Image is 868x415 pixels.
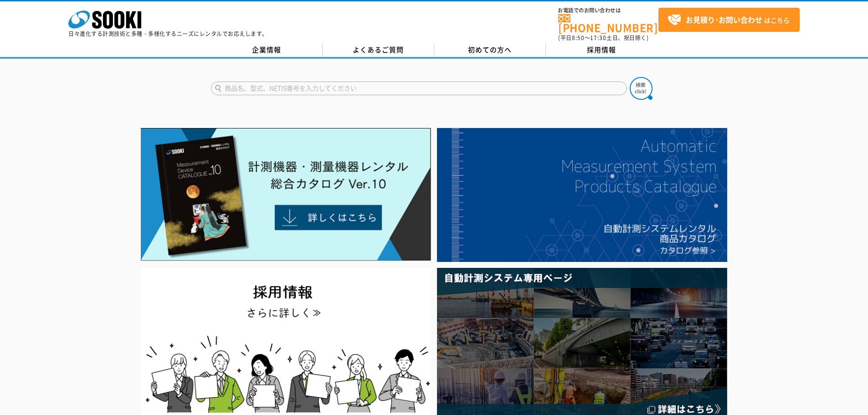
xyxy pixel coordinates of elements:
[558,8,658,13] span: お電話でのお問い合わせは
[572,34,585,42] span: 8:50
[434,43,546,57] a: 初めての方へ
[686,14,762,25] strong: お見積り･お問い合わせ
[658,8,800,32] a: お見積り･お問い合わせはこちら
[590,34,606,42] span: 17:30
[668,13,790,27] span: はこちら
[141,128,431,261] img: Catalog Ver10
[211,43,323,57] a: 企業情報
[558,34,648,42] span: (平日 ～ 土日、祝日除く)
[323,43,434,57] a: よくあるご質問
[558,14,658,33] a: [PHONE_NUMBER]
[437,128,727,262] img: 自動計測システムカタログ
[211,82,627,95] input: 商品名、型式、NETIS番号を入力してください
[630,77,652,100] img: btn_search.png
[68,31,268,36] p: 日々進化する計測技術と多種・多様化するニーズにレンタルでお応えします。
[546,43,657,57] a: 採用情報
[468,45,512,55] span: 初めての方へ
